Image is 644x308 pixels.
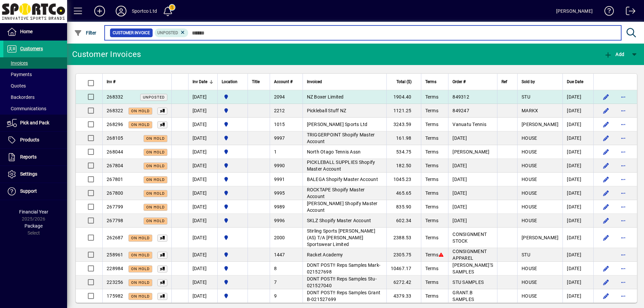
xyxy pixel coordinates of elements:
[425,163,438,168] span: Terms
[146,205,165,209] span: On hold
[600,146,611,157] button: Edit
[146,191,165,196] span: On hold
[425,190,438,196] span: Terms
[618,232,629,243] button: More options
[107,190,123,196] span: 267800
[20,188,37,194] span: Support
[452,135,467,141] span: [DATE]
[386,186,421,200] td: 465.65
[222,93,244,101] span: Sportco Ltd Warehouse
[307,122,368,127] span: [PERSON_NAME] Sports Ltd
[386,275,421,289] td: 6272.42
[146,219,165,223] span: On hold
[107,149,123,155] span: 268044
[600,188,611,198] button: Edit
[7,72,32,77] span: Payments
[307,187,365,199] span: ROCKTAPE Shopify Master Account
[600,277,611,288] button: Edit
[131,267,150,271] span: On hold
[274,135,285,141] span: 9997
[3,183,67,200] a: Support
[3,115,67,131] a: Pick and Pack
[425,177,438,182] span: Terms
[274,108,285,113] span: 2212
[131,236,150,240] span: On hold
[618,291,629,301] button: More options
[425,252,438,257] span: Terms
[188,262,217,275] td: [DATE]
[307,262,381,274] span: DONT POST!! Reps Samples Mark-021527698
[107,163,123,168] span: 267804
[522,122,558,127] span: [PERSON_NAME]
[107,108,123,113] span: 268322
[425,218,438,223] span: Terms
[452,190,467,196] span: [DATE]
[20,171,37,177] span: Settings
[386,262,421,275] td: 10467.17
[386,289,421,303] td: 4379.33
[307,94,344,100] span: NZ Boxer Limited
[222,189,244,197] span: Sportco Ltd Warehouse
[562,131,593,145] td: [DATE]
[274,78,299,85] div: Account #
[562,90,593,104] td: [DATE]
[522,78,558,85] div: Sold by
[307,78,382,85] div: Invoiced
[274,177,285,182] span: 9991
[618,146,629,157] button: More options
[522,94,530,100] span: STU
[522,149,537,155] span: HOUSE
[222,279,244,286] span: Sportco Ltd Warehouse
[618,91,629,102] button: More options
[452,94,469,100] span: 849312
[452,280,484,285] span: STU SAMPLES
[107,135,123,141] span: 268105
[604,52,624,57] span: Add
[386,104,421,118] td: 1121.25
[386,145,421,159] td: 534.75
[188,289,217,303] td: [DATE]
[107,266,123,271] span: 228984
[7,95,35,100] span: Backorders
[307,201,378,213] span: [PERSON_NAME] Shopify Master Account
[307,160,375,172] span: PICKLEBALL SUPPLIES Shopify Master Account
[307,108,346,113] span: Pickleball Stuff NZ
[522,218,537,223] span: HOUSE
[107,78,115,85] span: Inv #
[188,118,217,131] td: [DATE]
[522,204,537,209] span: HOUSE
[425,266,438,271] span: Terms
[307,228,375,247] span: Stirling Sports [PERSON_NAME] (AS) T/A [PERSON_NAME] Sportswear Limited
[307,78,322,85] span: Invoiced
[274,266,277,271] span: 8
[107,78,167,85] div: Inv #
[307,149,361,155] span: North Otago Tennis Assn
[188,228,217,248] td: [DATE]
[188,131,217,145] td: [DATE]
[386,214,421,228] td: 602.34
[618,174,629,185] button: More options
[188,214,217,228] td: [DATE]
[307,177,378,182] span: BALEGA Shopify Master Account
[600,105,611,116] button: Edit
[188,186,217,200] td: [DATE]
[222,234,244,241] span: Sportco Ltd Warehouse
[618,160,629,171] button: More options
[20,29,33,34] span: Home
[307,252,343,257] span: Racket Academy
[222,78,237,85] span: Location
[252,78,260,85] span: Title
[146,150,165,155] span: On hold
[618,119,629,130] button: More options
[618,263,629,274] button: More options
[72,49,141,60] div: Customer Invoices
[567,78,589,85] div: Due Date
[7,83,26,88] span: Quotes
[522,266,537,271] span: HOUSE
[600,232,611,243] button: Edit
[501,78,507,85] span: Ref
[274,94,285,100] span: 2094
[110,5,132,17] button: Profile
[188,90,217,104] td: [DATE]
[452,204,467,209] span: [DATE]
